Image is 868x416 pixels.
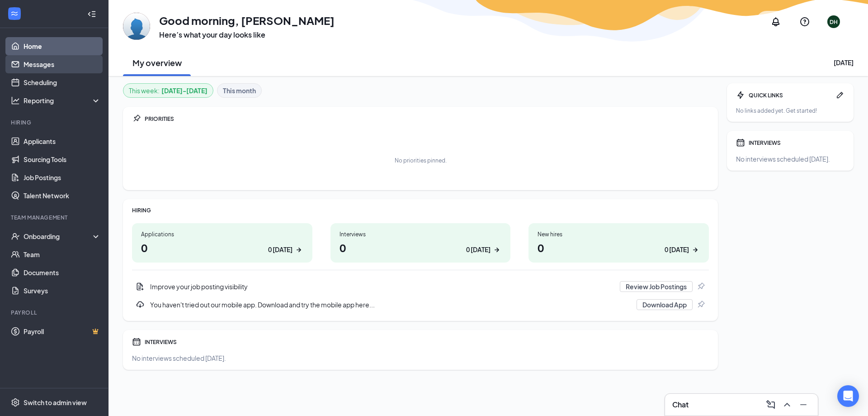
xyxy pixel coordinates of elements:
svg: Pen [835,91,844,100]
div: Interviews [340,230,502,238]
svg: UserCheck [11,232,20,241]
div: QUICK LINKS [749,91,832,99]
svg: ArrowRight [294,245,303,254]
a: Applicants [24,132,101,150]
a: PayrollCrown [24,322,101,340]
div: No interviews scheduled [DATE]. [736,154,844,163]
button: Download App [637,299,693,310]
img: Daniel Hedin [123,13,150,40]
h1: 0 [141,240,303,255]
div: Open Intercom Messenger [837,385,859,407]
a: Interviews00 [DATE]ArrowRight [330,223,511,263]
svg: Bolt [736,91,745,100]
a: Talent Network [24,186,101,205]
div: Reporting [24,96,101,105]
svg: Download [136,300,145,309]
a: Documents [24,263,101,282]
h1: 0 [538,240,700,255]
button: Minimize [796,397,811,412]
b: [DATE] - [DATE] [161,86,208,96]
div: You haven't tried out our mobile app. Download and try the mobile app here... [150,300,631,309]
div: Improve your job posting visibility [132,277,709,296]
svg: Calendar [736,138,745,147]
button: Review Job Postings [620,281,693,292]
a: Messages [24,55,101,73]
a: Team [24,245,101,263]
svg: Pin [696,300,705,309]
div: INTERVIEWS [749,139,844,147]
a: Applications00 [DATE]ArrowRight [132,223,312,263]
button: ChevronUp [780,397,794,412]
h3: Here’s what your day looks like [159,30,335,40]
svg: DocumentAdd [136,282,145,291]
svg: Pin [132,114,141,123]
div: INTERVIEWS [145,338,709,346]
div: No interviews scheduled [DATE]. [132,354,709,363]
div: Switch to admin view [24,398,87,407]
svg: ArrowRight [691,245,700,254]
div: HIRING [132,206,709,214]
h2: My overview [132,57,182,68]
svg: Analysis [11,96,20,105]
a: Sourcing Tools [24,150,101,168]
div: PRIORITIES [145,115,709,123]
svg: Notifications [770,16,781,27]
div: [DATE] [834,58,854,67]
div: Applications [141,230,303,238]
svg: QuestionInfo [799,16,810,27]
b: This month [223,86,256,96]
a: DownloadYou haven't tried out our mobile app. Download and try the mobile app here...Download AppPin [132,296,709,314]
div: Hiring [11,119,99,126]
div: 0 [DATE] [466,245,491,254]
a: Scheduling [24,73,101,91]
a: DocumentAddImprove your job posting visibilityReview Job PostingsPin [132,277,709,296]
div: New hires [538,230,700,238]
div: Onboarding [24,232,93,241]
svg: ChevronUp [782,399,793,410]
div: Team Management [11,214,99,221]
div: Payroll [11,309,99,316]
a: New hires00 [DATE]ArrowRight [528,223,709,263]
svg: Collapse [87,10,96,19]
svg: Settings [11,398,20,407]
div: This week : [129,86,208,96]
div: 0 [DATE] [665,245,689,254]
div: No priorities pinned. [395,157,447,164]
svg: WorkstreamLogo [10,9,19,18]
svg: Pin [696,282,705,291]
svg: Calendar [132,337,141,346]
svg: Minimize [798,399,809,410]
div: Improve your job posting visibility [150,282,614,291]
a: Surveys [24,282,101,300]
a: Home [24,37,101,55]
a: Job Postings [24,168,101,186]
button: ComposeMessage [764,397,778,412]
svg: ArrowRight [492,245,501,254]
h1: Good morning, [PERSON_NAME] [159,13,335,28]
h3: Chat [672,400,689,410]
div: DH [830,18,838,26]
div: 0 [DATE] [268,245,292,254]
h1: 0 [340,240,502,255]
svg: ComposeMessage [765,399,776,410]
div: No links added yet. Get started! [736,107,844,115]
div: You haven't tried out our mobile app. Download and try the mobile app here... [132,296,709,314]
